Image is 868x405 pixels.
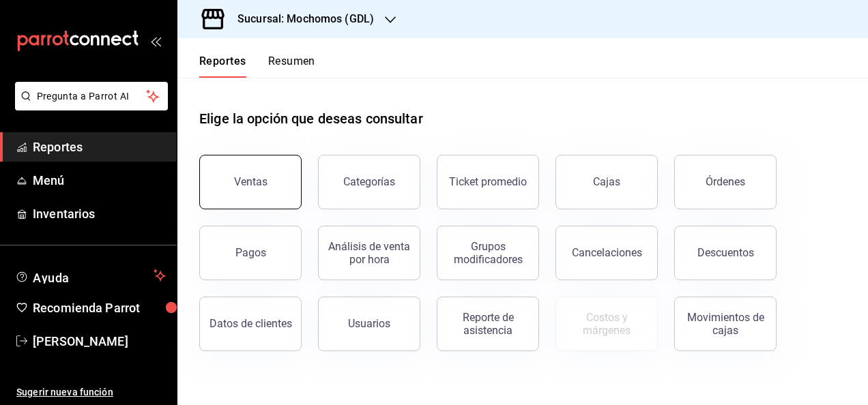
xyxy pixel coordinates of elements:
div: Ventas [234,175,267,188]
div: Usuarios [348,317,390,330]
h3: Sucursal: Mochomos (GDL) [227,11,374,27]
button: Ventas [199,155,302,209]
button: Usuarios [318,297,420,351]
div: navigation tabs [199,55,315,78]
div: Cancelaciones [572,246,642,259]
span: Reportes [33,138,166,156]
div: Datos de clientes [209,317,292,330]
button: Resumen [268,55,315,78]
div: Movimientos de cajas [683,311,768,337]
span: Ayuda [33,267,148,284]
div: Cajas [593,174,621,190]
button: Descuentos [674,226,777,280]
button: Órdenes [674,155,777,209]
span: Inventarios [33,205,166,223]
span: Sugerir nueva función [16,385,166,400]
div: Categorías [343,175,395,188]
button: Análisis de venta por hora [318,226,420,280]
div: Órdenes [706,175,745,188]
a: Pregunta a Parrot AI [10,99,168,113]
span: Recomienda Parrot [33,299,166,317]
span: [PERSON_NAME] [33,332,166,350]
h1: Elige la opción que deseas consultar [199,108,423,129]
a: Cajas [555,155,658,209]
button: Contrata inventarios para ver este reporte [555,297,658,351]
button: Reportes [199,55,246,78]
div: Análisis de venta por hora [327,240,411,266]
span: Pregunta a Parrot AI [37,89,147,104]
div: Costos y márgenes [564,311,649,337]
button: Categorías [318,155,420,209]
button: Cancelaciones [555,226,658,280]
div: Pagos [235,246,266,259]
button: Datos de clientes [199,297,302,351]
button: Reporte de asistencia [437,297,539,351]
button: Pregunta a Parrot AI [15,82,168,110]
div: Reporte de asistencia [446,311,530,337]
div: Descuentos [697,246,754,259]
button: Grupos modificadores [437,226,539,280]
button: Pagos [199,226,302,280]
button: Movimientos de cajas [674,297,777,351]
span: Menú [33,171,166,190]
div: Ticket promedio [449,175,527,188]
button: Ticket promedio [437,155,539,209]
button: open_drawer_menu [150,35,161,46]
div: Grupos modificadores [446,240,530,266]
